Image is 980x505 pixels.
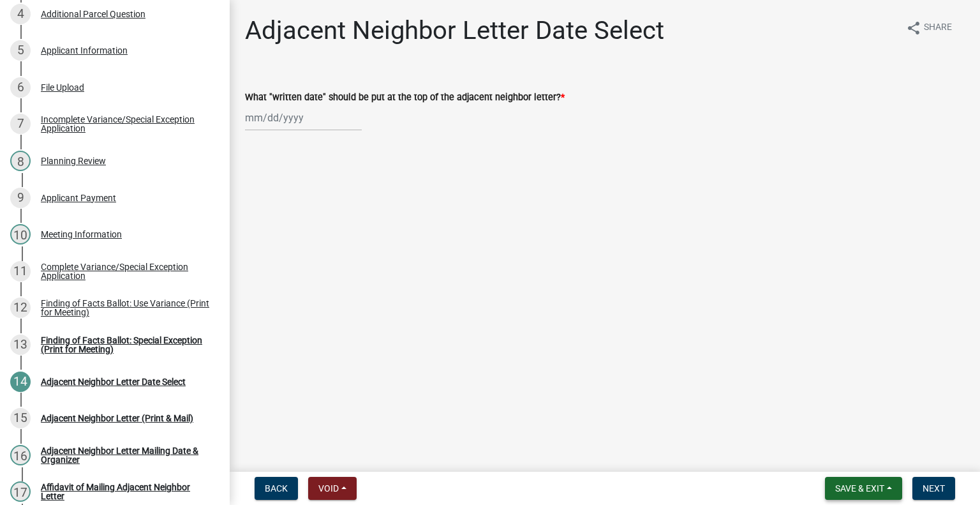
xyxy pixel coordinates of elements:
div: 12 [10,298,31,318]
div: 9 [10,188,31,208]
h1: Adjacent Neighbor Letter Date Select [245,15,664,46]
div: File Upload [41,83,84,92]
button: shareShare [896,15,962,40]
div: Adjacent Neighbor Letter Mailing Date & Organizer [41,446,209,464]
div: Affidavit of Mailing Adjacent Neighbor Letter [41,483,209,501]
button: Save & Exit [825,477,902,500]
span: Save & Exit [835,483,884,494]
span: Next [923,483,945,494]
button: Back [255,477,298,500]
div: 15 [10,408,31,428]
input: mm/dd/yyyy [245,105,362,131]
div: 17 [10,481,31,502]
label: What "written date" should be put at the top of the adjacent neighbor letter? [245,93,565,102]
div: Meeting Information [41,230,122,239]
div: Finding of Facts Ballot: Use Variance (Print for Meeting) [41,299,209,317]
div: 13 [10,335,31,355]
div: Planning Review [41,156,106,165]
div: 8 [10,151,31,171]
div: 5 [10,40,31,61]
div: 16 [10,445,31,465]
div: 11 [10,261,31,282]
div: Incomplete Variance/Special Exception Application [41,115,209,133]
button: Void [308,477,357,500]
div: Applicant Information [41,46,128,55]
div: 14 [10,372,31,392]
div: 7 [10,114,31,134]
i: share [906,20,921,36]
span: Share [924,20,952,36]
div: Applicant Payment [41,193,116,202]
button: Next [912,477,955,500]
div: Adjacent Neighbor Letter Date Select [41,377,186,386]
div: 10 [10,224,31,245]
span: Back [265,483,288,494]
div: Complete Variance/Special Exception Application [41,262,209,280]
span: Void [318,483,339,494]
div: 6 [10,77,31,98]
div: Finding of Facts Ballot: Special Exception (Print for Meeting) [41,336,209,354]
div: Adjacent Neighbor Letter (Print & Mail) [41,414,193,423]
div: Additional Parcel Question [41,10,145,19]
div: 4 [10,4,31,24]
